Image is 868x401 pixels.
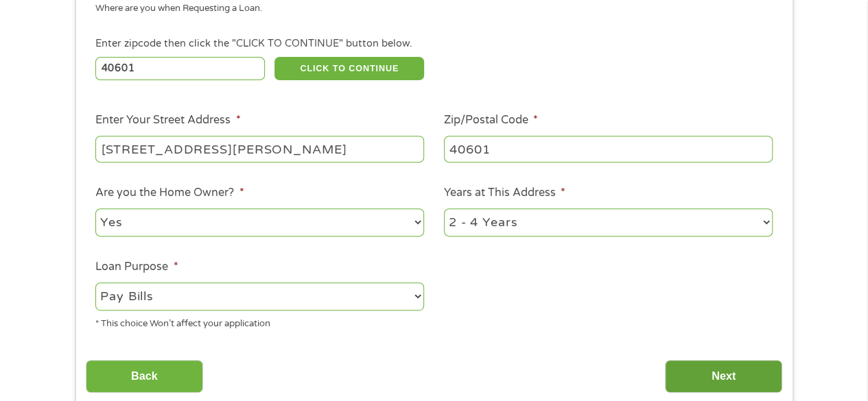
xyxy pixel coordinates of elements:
label: Zip/Postal Code [444,113,538,127]
div: Enter zipcode then click the "CLICK TO CONTINUE" button below. [95,36,772,51]
div: Where are you when Requesting a Loan. [95,2,762,16]
button: CLICK TO CONTINUE [274,57,424,80]
div: * This choice Won’t affect your application [95,313,424,331]
label: Enter Your Street Address [95,113,240,127]
input: 1 Main Street [95,136,424,162]
input: Next [665,360,782,393]
label: Are you the Home Owner? [95,186,244,200]
label: Loan Purpose [95,260,178,274]
label: Years at This Address [444,186,565,200]
input: Back [86,360,203,393]
input: Enter Zipcode (e.g 01510) [95,57,265,80]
